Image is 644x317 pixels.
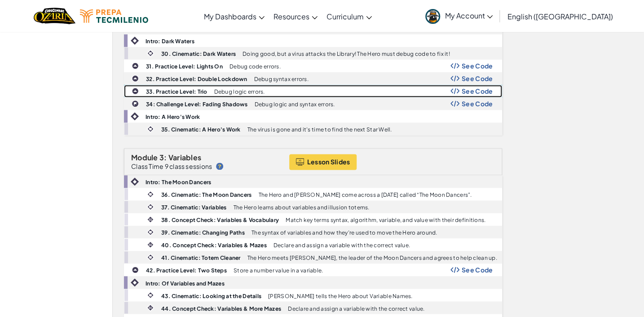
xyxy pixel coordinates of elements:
span: Curriculum [326,12,364,21]
p: Debug syntax errors. [254,76,308,82]
a: 40. Concept Check: Variables & Mazes Declare and assign a variable with the correct value. [124,238,502,251]
img: Show Code Logo [450,88,459,94]
img: avatar [425,9,440,24]
p: Declare and assign a variable with the correct value. [288,305,424,311]
span: See Code [462,62,493,69]
img: IconIntro.svg [131,177,139,186]
img: IconCinematic.svg [146,203,154,211]
b: 30. Cinematic: Dark Waters [161,50,236,57]
img: IconCinematic.svg [146,228,154,236]
p: The Hero meets [PERSON_NAME], the leader of the Moon Dancers and agrees to help clean up. [247,255,497,261]
p: The syntax of variables and how they’re used to move the Hero around. [251,230,437,235]
img: IconCinematic.svg [146,190,154,198]
a: 30. Cinematic: Dark Waters Doing good, but a virus attacks the Library! The Hero must debug code ... [124,47,502,59]
span: My Account [445,11,493,20]
img: IconPracticeLevel.svg [132,266,139,273]
b: 36. Cinematic: The Moon Dancers [161,191,251,198]
img: Show Code Logo [450,63,459,69]
b: Intro: The Moon Dancers [146,179,211,186]
span: See Code [462,87,493,95]
b: 42. Practice Level: Two Steps [146,267,227,274]
p: Store a number value in a variable. [234,267,323,273]
p: Doing good, but a virus attacks the Library! The Hero must debug code to fix it! [243,51,450,57]
span: My Dashboards [204,12,256,21]
img: IconIntro.svg [131,278,139,286]
b: 38. Concept Check: Variables & Vocabulary [161,217,279,223]
p: [PERSON_NAME] tells the Hero about Variable Names. [268,293,413,299]
b: 39. Cinematic: Changing Paths [161,229,245,236]
b: 34: Challenge Level: Fading Shadows [146,101,247,108]
img: Show Code Logo [450,267,459,273]
a: 43. Cinematic: Looking at the Details [PERSON_NAME] tells the Hero about Variable Names. [124,289,502,301]
img: Show Code Logo [450,75,459,82]
p: Match key terms syntax, algorithm, variable, and value with their definitions. [286,217,485,223]
p: Declare and assign a variable with the correct value. [273,242,410,248]
p: Debug code errors. [229,63,281,69]
b: 32. Practice Level: Double Lockdown [146,76,247,82]
img: IconInteractive.svg [146,240,154,249]
button: Lesson Slides [289,154,357,170]
a: 37. Cinematic: Variables The Hero learns about variables and illusion totems. [124,200,502,213]
b: 33. Practice Level: Trio [146,88,207,95]
a: 35. Cinematic: A Hero's Work The virus is gone and it's time to find the next Star Well. [124,122,502,135]
img: IconHint.svg [216,163,223,170]
b: Intro: A Hero's Work [146,113,200,120]
img: Home [34,7,75,25]
span: Lesson Slides [307,158,350,165]
b: 37. Cinematic: Variables [161,204,226,211]
b: 31. Practice Level: Lights On [146,63,223,70]
a: 42. Practice Level: Two Steps Store a number value in a variable. Show Code Logo See Code [124,263,502,276]
span: See Code [462,266,493,273]
img: IconPracticeLevel.svg [132,75,139,82]
b: Intro: Of Variables and Mazes [146,280,225,286]
a: 38. Concept Check: Variables & Vocabulary Match key terms syntax, algorithm, variable, and value ... [124,213,502,226]
a: 41. Cinematic: Totem Cleaner The Hero meets [PERSON_NAME], the leader of the Moon Dancers and agr... [124,251,502,263]
img: IconChallengeLevel.svg [132,100,139,107]
span: Resources [273,12,309,21]
img: IconCinematic.svg [146,291,154,299]
b: 41. Cinematic: Totem Cleaner [161,254,241,261]
a: My Account [421,2,497,30]
span: See Code [462,75,493,82]
a: Curriculum [322,4,376,28]
a: 44. Concept Check: Variables & More Mazes Declare and assign a variable with the correct value. [124,301,502,314]
img: IconPracticeLevel.svg [132,87,139,95]
img: IconCinematic.svg [146,253,154,261]
a: 32. Practice Level: Double Lockdown Debug syntax errors. Show Code Logo See Code [124,72,502,85]
p: The virus is gone and it's time to find the next Star Well. [247,127,392,132]
img: IconIntro.svg [131,36,139,45]
img: IconIntro.svg [131,112,139,120]
a: 36. Cinematic: The Moon Dancers The Hero and [PERSON_NAME] come across a [DATE] called “The Moon ... [124,188,502,200]
a: 39. Cinematic: Changing Paths The syntax of variables and how they’re used to move the Hero around. [124,226,502,238]
a: My Dashboards [199,4,269,28]
b: 35. Cinematic: A Hero's Work [161,126,241,133]
a: Ozaria by CodeCombat logo [34,7,75,25]
p: The Hero learns about variables and illusion totems. [233,204,369,210]
span: English ([GEOGRAPHIC_DATA]) [507,12,613,21]
span: See Code [462,100,493,107]
p: The Hero and [PERSON_NAME] come across a [DATE] called “The Moon Dancers”. [258,192,472,198]
a: 33. Practice Level: Trio Debug logic errors. Show Code Logo See Code [124,85,502,97]
b: 44. Concept Check: Variables & More Mazes [161,305,281,312]
img: Tecmilenio logo [80,9,148,23]
b: Intro: Dark Waters [146,38,194,45]
a: English ([GEOGRAPHIC_DATA]) [503,4,617,28]
img: IconCinematic.svg [146,125,154,133]
span: 3: [159,153,167,162]
img: IconPracticeLevel.svg [132,62,139,69]
b: 40. Concept Check: Variables & Mazes [161,242,267,249]
span: Module [131,153,158,162]
a: 34: Challenge Level: Fading Shadows Debug logic and syntax errors. Show Code Logo See Code [124,97,502,110]
span: Variables [168,153,201,162]
a: Resources [269,4,322,28]
img: IconInteractive.svg [146,303,154,312]
p: Class Time 9 class sessions [131,163,212,170]
img: IconCinematic.svg [146,49,154,57]
img: Show Code Logo [450,100,459,107]
img: IconInteractive.svg [146,215,154,223]
a: 31. Practice Level: Lights On Debug code errors. Show Code Logo See Code [124,59,502,72]
p: Debug logic errors. [214,89,265,95]
p: Debug logic and syntax errors. [254,101,335,107]
b: 43. Cinematic: Looking at the Details [161,292,261,299]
